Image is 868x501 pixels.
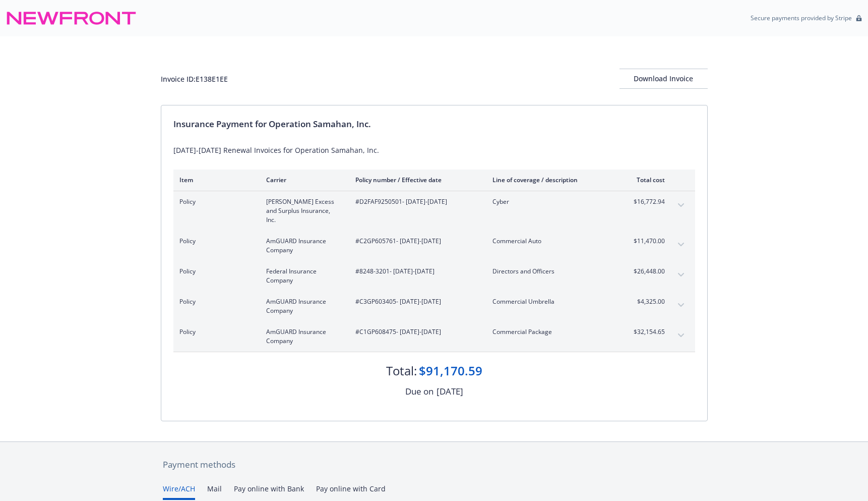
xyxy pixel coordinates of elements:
div: [DATE] [437,385,463,398]
div: Policy number / Effective date [355,176,476,184]
span: AmGUARD Insurance Company [266,297,339,315]
div: [DATE]-[DATE] Renewal Invoices for Operation Samahan, Inc. [173,145,695,155]
span: Commercial Umbrella [492,297,611,306]
span: Commercial Auto [492,237,611,246]
button: Mail [207,483,222,500]
div: Item [179,176,250,184]
div: PolicyFederal Insurance Company#8248-3201- [DATE]-[DATE]Directors and Officers$26,448.00expand co... [173,261,695,291]
div: Due on [405,385,433,398]
div: Policy[PERSON_NAME] Excess and Surplus Insurance, Inc.#D2FAF9250501- [DATE]-[DATE]Cyber$16,772.94... [173,191,695,231]
span: [PERSON_NAME] Excess and Surplus Insurance, Inc. [266,197,339,225]
div: Carrier [266,176,339,184]
span: AmGUARD Insurance Company [266,237,339,255]
span: Directors and Officers [492,267,611,276]
span: $32,154.65 [627,327,665,337]
div: PolicyAmGUARD Insurance Company#C3GP603405- [DATE]-[DATE]Commercial Umbrella$4,325.00expand content [173,291,695,321]
button: expand content [673,237,689,253]
div: Payment methods [163,458,706,471]
span: #C3GP603405 - [DATE]-[DATE] [355,297,476,306]
button: Pay online with Bank [234,483,304,500]
div: $91,170.59 [419,362,482,379]
span: $4,325.00 [627,297,665,306]
div: PolicyAmGUARD Insurance Company#C1GP608475- [DATE]-[DATE]Commercial Package$32,154.65expand content [173,321,695,352]
span: Federal Insurance Company [266,267,339,285]
button: Pay online with Card [316,483,386,500]
span: Cyber [492,197,611,206]
button: expand content [673,327,689,344]
div: Total: [386,362,417,379]
span: Commercial Package [492,327,611,337]
span: #D2FAF9250501 - [DATE]-[DATE] [355,197,476,206]
span: $16,772.94 [627,197,665,206]
span: Policy [179,197,250,206]
span: $11,470.00 [627,237,665,246]
span: Policy [179,237,250,246]
span: Policy [179,267,250,276]
span: AmGUARD Insurance Company [266,327,339,346]
div: Invoice ID: E138E1EE [161,74,228,84]
button: expand content [673,267,689,283]
span: Policy [179,327,250,337]
span: Policy [179,297,250,306]
span: $26,448.00 [627,267,665,276]
p: Secure payments provided by Stripe [751,14,852,22]
div: Total cost [627,176,665,184]
div: Line of coverage / description [492,176,611,184]
button: expand content [673,297,689,313]
span: #C1GP608475 - [DATE]-[DATE] [355,327,476,337]
div: PolicyAmGUARD Insurance Company#C2GP605761- [DATE]-[DATE]Commercial Auto$11,470.00expand content [173,231,695,261]
button: expand content [673,197,689,213]
div: Insurance Payment for Operation Samahan, Inc. [173,118,695,131]
button: Download Invoice [619,69,708,89]
div: Download Invoice [619,69,708,88]
span: #8248-3201 - [DATE]-[DATE] [355,267,476,276]
span: #C2GP605761 - [DATE]-[DATE] [355,237,476,246]
button: Wire/ACH [163,483,195,500]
